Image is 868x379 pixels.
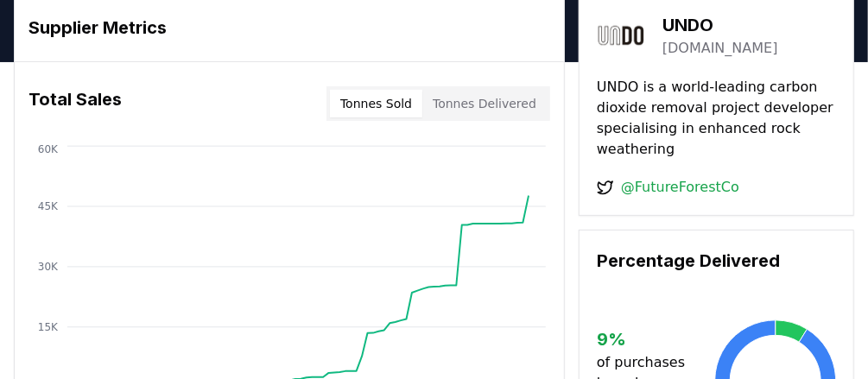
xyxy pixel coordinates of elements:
tspan: 45K [38,200,59,212]
tspan: 60K [38,143,59,155]
tspan: 15K [38,321,59,333]
a: @FutureForestCo [621,177,739,198]
h3: Total Sales [29,86,122,121]
button: Tonnes Delivered [422,90,547,117]
p: UNDO is a world-leading carbon dioxide removal project developer specialising in enhanced rock we... [597,77,836,160]
h3: Supplier Metrics [29,15,550,41]
h3: UNDO [662,12,778,38]
img: UNDO-logo [597,11,645,60]
h3: Percentage Delivered [597,248,836,274]
tspan: 30K [38,261,59,273]
h3: 9 % [597,326,715,352]
a: [DOMAIN_NAME] [662,38,778,59]
button: Tonnes Sold [330,90,422,117]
